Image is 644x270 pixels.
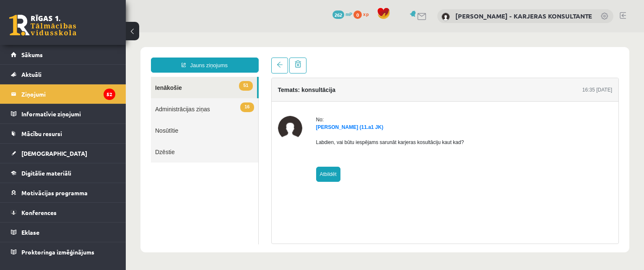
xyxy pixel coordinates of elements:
a: Ziņojumi52 [11,84,115,104]
span: Digitālie materiāli [21,169,71,177]
img: Karīna Saveļjeva - KARJERAS KONSULTANTE [441,13,450,21]
a: Mācību resursi [11,124,115,143]
i: 52 [104,89,115,100]
a: 262 mP [332,10,352,17]
span: Aktuāli [21,71,42,78]
legend: Ziņojumi [21,84,115,104]
a: Atbildēt [190,134,215,149]
span: Proktoringa izmēģinājums [21,248,94,256]
span: Mācību resursi [21,130,62,137]
a: [DEMOGRAPHIC_DATA] [11,144,115,163]
span: 262 [332,10,344,19]
a: Digitālie materiāli [11,163,115,183]
a: Nosūtītie [25,87,132,109]
a: Konferences [11,203,115,222]
h4: Temats: konsultācija [152,54,210,61]
span: 16 [114,70,128,80]
span: [DEMOGRAPHIC_DATA] [21,149,87,157]
a: [PERSON_NAME] - KARJERAS KONSULTANTE [455,12,592,20]
legend: Informatīvie ziņojumi [21,104,115,123]
img: Rēzija Blūma [152,84,177,108]
span: Eklase [21,228,39,236]
a: 16Administrācijas ziņas [25,66,132,87]
a: 51Ienākošie [25,45,131,66]
a: Rīgas 1. Tālmācības vidusskola [9,15,76,36]
a: Dzēstie [25,109,132,130]
a: Sākums [11,45,115,64]
span: Konferences [21,209,57,216]
a: Motivācijas programma [11,183,115,202]
span: 0 [353,10,362,19]
div: 16:35 [DATE] [457,54,486,61]
a: 0 xp [353,10,373,17]
p: Labdien, vai būtu iespējams sarunāt karjeras kosultāciju kaut kad? [190,106,338,114]
div: No: [190,84,338,91]
a: [PERSON_NAME] (11.a1 JK) [190,92,258,98]
span: 51 [113,49,127,58]
a: Informatīvie ziņojumi [11,104,115,123]
a: Aktuāli [11,65,115,84]
span: Sākums [21,51,43,58]
a: Jauns ziņojums [25,25,133,40]
span: mP [345,10,352,17]
a: Eklase [11,223,115,242]
a: Proktoringa izmēģinājums [11,242,115,262]
span: xp [363,10,369,17]
span: Motivācijas programma [21,189,88,197]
